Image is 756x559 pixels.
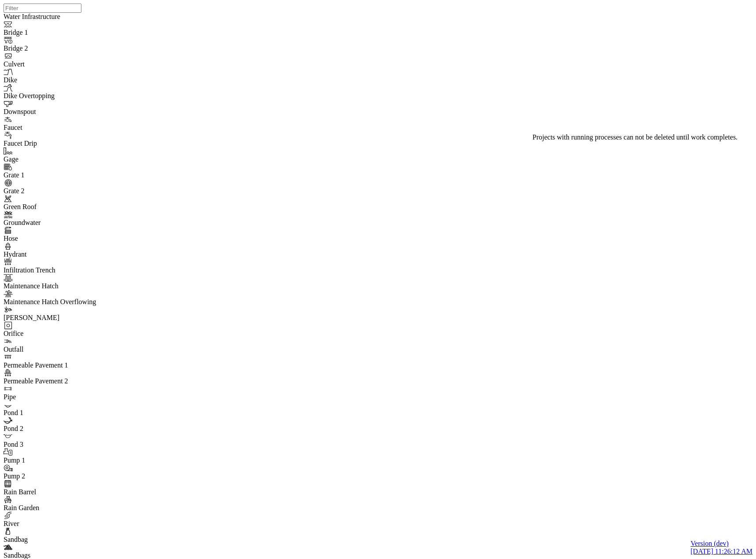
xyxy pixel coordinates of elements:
div: Faucet [4,124,123,132]
div: Outfall [4,346,123,353]
div: Infiltration Trench [4,266,123,274]
div: Maintenance Hatch Overflowing [4,298,123,306]
div: Culvert [4,60,123,68]
div: Projects with running processes can not be deleted until work completes. [532,133,738,141]
div: Pond 2 [4,425,123,433]
div: Pipe [4,393,123,401]
div: Permeable Pavement 1 [4,361,123,369]
div: Orifice [4,330,123,338]
div: Hose [4,235,123,243]
div: Pump 1 [4,456,123,464]
a: Version (dev) [DATE] 11:26:12 AM [690,540,752,555]
div: River [4,520,123,528]
input: Filter [4,4,81,13]
div: Dike Overtopping [4,92,123,100]
div: Permeable Pavement 2 [4,377,123,385]
div: Green Roof [4,203,123,211]
div: Gage [4,155,123,163]
div: [PERSON_NAME] [4,314,123,322]
div: Dike [4,76,123,84]
div: Grate 1 [4,171,123,179]
span: [DATE] 11:26:12 AM [690,548,752,555]
div: Bridge 1 [4,29,123,37]
div: Pond 3 [4,441,123,449]
div: Groundwater [4,219,123,227]
div: Maintenance Hatch [4,282,123,290]
div: Bridge 2 [4,44,123,52]
div: Hydrant [4,250,123,258]
div: Pond 1 [4,409,123,417]
div: Rain Garden [4,504,123,512]
div: Sandbag [4,536,123,544]
div: Pump 2 [4,472,123,480]
div: Grate 2 [4,187,123,195]
div: Faucet Drip [4,140,123,147]
div: Rain Barrel [4,488,123,496]
div: Water Infrastructure [4,13,123,21]
div: Downspout [4,108,123,116]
